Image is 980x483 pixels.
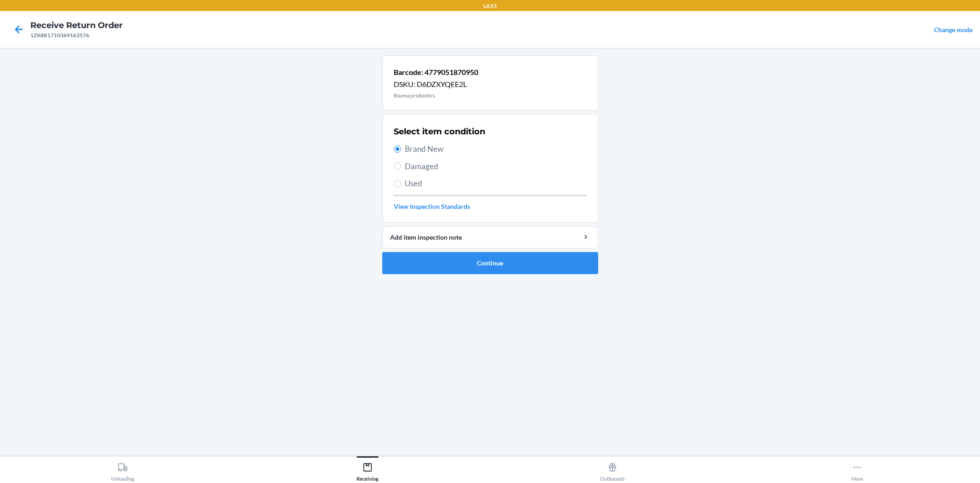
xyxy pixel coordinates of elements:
[382,226,598,248] button: Add item inspection note
[245,456,490,482] button: Receiving
[405,178,587,190] span: Used
[851,459,863,482] div: More
[394,180,401,187] input: Used
[394,67,478,78] p: Barcode: 4779051870950
[382,252,598,274] button: Continue
[30,19,123,31] h4: Receive Return Order
[394,162,401,170] input: Damaged
[600,459,625,482] div: Outbounds
[934,26,973,34] a: Change mode
[357,459,379,482] div: Receiving
[394,145,401,153] input: Brand New
[30,31,123,40] div: 1ZX8R1710369163576
[394,92,478,100] p: Bioma probiotics
[490,456,735,482] button: Outbounds
[111,459,134,482] div: Unloading
[405,161,587,172] span: Damaged
[394,79,478,90] p: DSKU: D6DZXYQEE2L
[390,232,590,242] div: Add item inspection note
[394,126,485,138] h2: Select item condition
[735,456,980,482] button: More
[394,201,587,211] a: View Inspection Standards
[483,2,497,10] p: LAX1
[405,143,587,155] span: Brand New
